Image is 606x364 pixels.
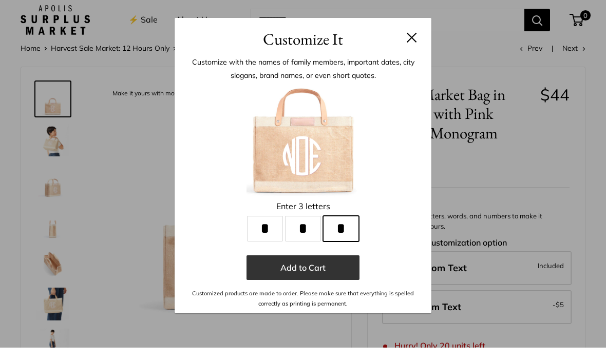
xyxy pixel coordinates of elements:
p: Customized products are made to order. Please make sure that everything is spelled correctly as p... [190,305,416,326]
p: Customize with the names of family members, important dates, city slogans, brand names, or even s... [190,72,416,98]
img: customizer-prod [247,101,359,214]
button: Add to Cart [247,272,359,296]
h3: Customize It [190,44,416,68]
div: Enter 3 letters [190,215,416,231]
